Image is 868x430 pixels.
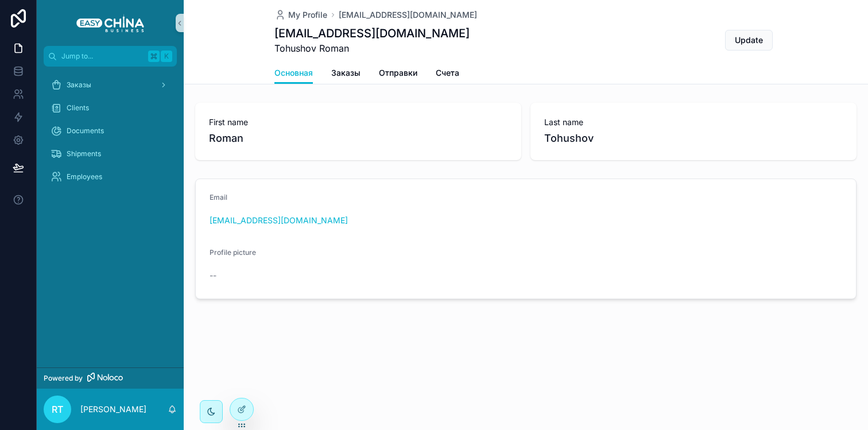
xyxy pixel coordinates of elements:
[331,67,361,79] span: Заказы
[37,67,184,202] div: scrollable content
[67,126,104,135] span: Documents
[209,130,507,146] span: Roman
[44,46,177,67] button: Jump to...K
[67,103,89,113] span: Clients
[44,75,177,95] a: Заказы
[274,41,470,55] span: Tohushov Roman
[331,63,361,86] a: Заказы
[61,52,144,61] span: Jump to...
[544,117,843,128] span: Last name
[210,270,216,281] span: --
[210,193,227,202] span: Email
[44,98,177,118] a: Clients
[379,63,417,86] a: Отправки
[44,121,177,141] a: Documents
[44,144,177,164] a: Shipments
[210,215,348,226] a: [EMAIL_ADDRESS][DOMAIN_NAME]
[274,67,313,79] span: Основная
[544,130,843,146] span: Tohushov
[67,80,91,90] span: Заказы
[162,52,171,61] span: K
[735,34,763,46] span: Update
[436,63,459,86] a: Счета
[725,30,773,51] button: Update
[210,248,256,257] span: Profile picture
[436,67,459,79] span: Счета
[67,172,102,181] span: Employees
[274,25,470,41] h1: [EMAIL_ADDRESS][DOMAIN_NAME]
[274,9,327,21] a: My Profile
[379,67,417,79] span: Отправки
[52,402,63,416] span: RT
[288,9,327,21] span: My Profile
[67,149,101,158] span: Shipments
[44,374,83,383] span: Powered by
[339,9,477,21] a: [EMAIL_ADDRESS][DOMAIN_NAME]
[37,367,184,389] a: Powered by
[76,14,144,32] img: App logo
[80,404,146,415] p: [PERSON_NAME]
[274,63,313,84] a: Основная
[209,117,507,128] span: First name
[44,166,177,187] a: Employees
